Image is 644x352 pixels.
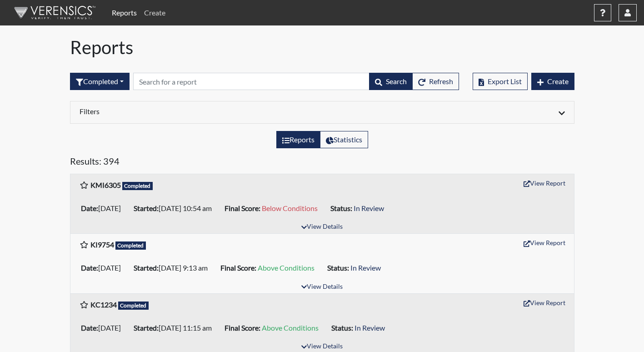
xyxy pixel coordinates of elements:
[262,204,318,212] span: Below Conditions
[108,4,140,22] a: Reports
[547,77,569,85] span: Create
[262,323,319,332] span: Above Conditions
[531,73,574,90] button: Create
[331,323,353,332] b: Status:
[77,321,130,335] li: [DATE]
[115,241,146,250] span: Completed
[130,261,217,275] li: [DATE] 9:13 am
[70,156,574,170] h5: Results: 394
[70,36,574,58] h1: Reports
[134,204,159,212] b: Started:
[134,263,159,272] b: Started:
[118,302,149,310] span: Completed
[350,263,381,272] span: In Review
[225,323,260,332] b: Final Score:
[276,131,320,148] label: View the list of reports
[330,204,352,212] b: Status:
[519,236,569,250] button: View Report
[130,321,221,335] li: [DATE] 11:15 am
[77,201,130,216] li: [DATE]
[77,261,130,275] li: [DATE]
[412,73,459,90] button: Refresh
[225,204,260,212] b: Final Score:
[70,73,130,90] button: Completed
[386,77,407,85] span: Search
[488,77,522,85] span: Export List
[81,263,98,272] b: Date:
[320,131,368,148] label: View statistics about completed interviews
[134,323,159,332] b: Started:
[258,263,315,272] span: Above Conditions
[70,73,130,90] div: Filter by interview status
[354,204,384,212] span: In Review
[81,323,98,332] b: Date:
[90,181,121,189] b: KMI6305
[81,204,98,212] b: Date:
[297,281,347,293] button: View Details
[90,240,114,249] b: KI9754
[429,77,453,85] span: Refresh
[519,296,569,310] button: View Report
[327,263,349,272] b: Status:
[519,176,569,190] button: View Report
[220,263,256,272] b: Final Score:
[122,182,153,190] span: Completed
[140,4,169,22] a: Create
[133,73,369,90] input: Search by Registration ID, Interview Number, or Investigation Name.
[80,107,315,116] h6: Filters
[73,107,572,118] div: Click to expand/collapse filters
[297,221,347,233] button: View Details
[90,300,117,309] b: KC1234
[354,323,385,332] span: In Review
[473,73,528,90] button: Export List
[130,201,221,216] li: [DATE] 10:54 am
[369,73,413,90] button: Search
